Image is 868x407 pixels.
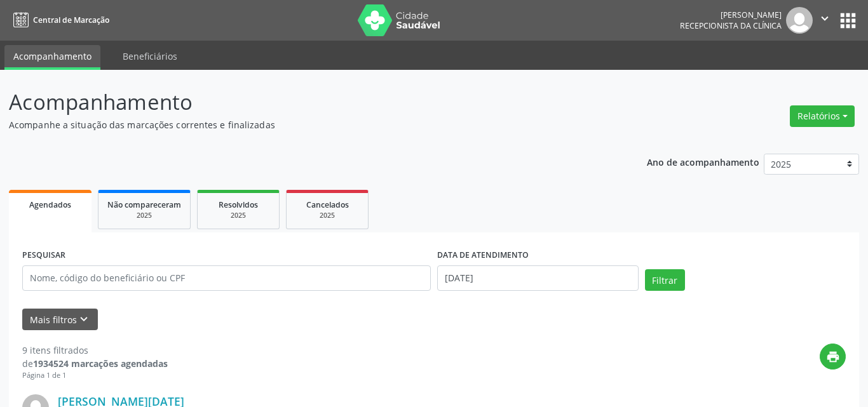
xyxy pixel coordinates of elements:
a: Beneficiários [114,45,186,67]
div: 2025 [295,211,359,220]
button: Mais filtroskeyboard_arrow_down [22,309,98,331]
button:  [813,7,837,34]
i: keyboard_arrow_down [77,312,91,326]
div: 9 itens filtrados [22,344,168,357]
span: Resolvidos [219,199,258,210]
strong: 1934524 marcações agendadas [33,357,168,370]
div: Página 1 de 1 [22,370,168,381]
label: DATA DE ATENDIMENTO [437,246,529,265]
span: Cancelados [306,199,349,210]
a: Acompanhamento [4,45,100,70]
button: Filtrar [645,269,685,291]
label: PESQUISAR [22,246,65,265]
img: img [786,7,813,34]
input: Selecione um intervalo [437,265,639,291]
button: Relatórios [790,105,855,127]
span: Recepcionista da clínica [680,20,782,31]
a: Central de Marcação [9,10,109,30]
div: 2025 [107,211,181,220]
span: Central de Marcação [33,15,109,25]
span: Agendados [29,199,71,210]
p: Ano de acompanhamento [647,154,759,170]
p: Acompanhe a situação das marcações correntes e finalizadas [9,118,604,131]
div: de [22,357,168,370]
i: print [826,350,840,364]
i:  [818,11,832,25]
p: Acompanhamento [9,86,604,118]
input: Nome, código do beneficiário ou CPF [22,265,431,291]
div: [PERSON_NAME] [680,10,782,20]
button: apps [837,10,859,32]
button: print [820,344,846,370]
span: Não compareceram [107,199,181,210]
div: 2025 [207,211,270,220]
